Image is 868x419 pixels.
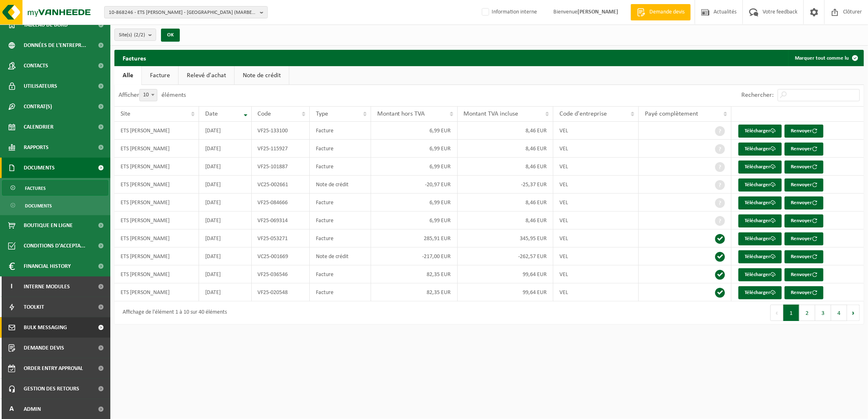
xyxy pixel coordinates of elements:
span: Montant hors TVA [377,111,425,117]
td: VF25-020548 [252,283,310,301]
strong: [PERSON_NAME] [577,9,618,15]
span: Code d'entreprise [559,111,607,117]
td: VF25-036546 [252,265,310,283]
td: 8,46 EUR [458,122,553,140]
span: Code [258,111,271,117]
td: ETS [PERSON_NAME] [114,247,199,265]
button: Site(s)(2/2) [114,29,156,41]
td: 6,99 EUR [371,140,458,158]
div: Affichage de l'élément 1 à 10 sur 40 éléments [119,305,227,320]
button: 10-868246 - ETS [PERSON_NAME] - [GEOGRAPHIC_DATA] (MARBEHAN) 17 [104,6,268,18]
td: 82,35 EUR [371,265,458,283]
count: (2/2) [134,32,145,38]
span: Demande devis [24,338,64,358]
a: Télécharger [738,178,782,192]
span: 10 [139,89,157,101]
span: Order entry approval [24,358,83,379]
button: 4 [831,305,847,321]
a: Télécharger [738,268,782,281]
a: Documents [2,198,108,213]
td: VF25-115927 [252,140,310,158]
a: Relevé d'achat [179,66,234,85]
label: Rechercher: [741,92,774,99]
span: Demande devis [647,8,687,16]
a: Alle [114,66,141,85]
td: 8,46 EUR [458,212,553,230]
span: Rapports [24,137,49,158]
td: [DATE] [199,140,252,158]
span: Gestion des retours [24,379,79,399]
button: Renvoyer [785,160,823,174]
td: 8,46 EUR [458,158,553,176]
span: Données de l'entrepr... [24,35,86,56]
td: 82,35 EUR [371,283,458,301]
span: Tableau de bord [24,15,68,35]
td: ETS [PERSON_NAME] [114,158,199,176]
td: Facture [310,158,371,176]
span: Toolkit [24,297,44,317]
span: Conditions d'accepta... [24,236,85,256]
a: Télécharger [738,143,782,156]
td: [DATE] [199,194,252,212]
td: ETS [PERSON_NAME] [114,140,199,158]
button: Renvoyer [785,125,823,138]
td: 6,99 EUR [371,122,458,140]
button: Next [847,305,860,321]
td: VEL [553,212,639,230]
span: Type [316,111,328,117]
span: Site(s) [119,29,145,41]
td: VEL [553,122,639,140]
span: Calendrier [24,117,54,137]
td: 345,95 EUR [458,230,553,247]
td: ETS [PERSON_NAME] [114,176,199,194]
td: ETS [PERSON_NAME] [114,265,199,283]
button: Renvoyer [785,232,823,245]
td: 6,99 EUR [371,194,458,212]
button: 2 [799,305,815,321]
button: 1 [783,305,799,321]
span: Utilisateurs [24,76,57,96]
span: 10-868246 - ETS [PERSON_NAME] - [GEOGRAPHIC_DATA] (MARBEHAN) 17 [109,7,257,19]
span: Financial History [24,256,71,276]
td: VF25-084666 [252,194,310,212]
td: VEL [553,140,639,158]
button: Renvoyer [785,268,823,281]
span: Contacts [24,56,48,76]
span: I [8,276,16,297]
td: -262,57 EUR [458,247,553,265]
td: -20,97 EUR [371,176,458,194]
span: Site [121,111,130,117]
span: Factures [25,181,46,196]
td: Facture [310,212,371,230]
td: VC25-002661 [252,176,310,194]
span: Documents [24,158,55,178]
td: VEL [553,265,639,283]
td: VEL [553,247,639,265]
td: 285,91 EUR [371,230,458,247]
td: -217,00 EUR [371,247,458,265]
button: 3 [815,305,831,321]
td: VEL [553,194,639,212]
button: Marquer tout comme lu [788,50,863,66]
span: Date [205,111,218,117]
td: VF25-053271 [252,230,310,247]
td: VF25-101887 [252,158,310,176]
td: [DATE] [199,122,252,140]
button: OK [161,29,180,42]
button: Renvoyer [785,143,823,156]
td: ETS [PERSON_NAME] [114,283,199,301]
a: Note de crédit [235,66,289,85]
label: Afficher éléments [119,92,186,98]
a: Télécharger [738,250,782,263]
td: 8,46 EUR [458,140,553,158]
td: Facture [310,140,371,158]
button: Renvoyer [785,196,823,209]
td: ETS [PERSON_NAME] [114,122,199,140]
a: Télécharger [738,160,782,174]
span: Boutique en ligne [24,215,73,236]
button: Renvoyer [785,250,823,263]
span: Documents [25,198,52,214]
td: [DATE] [199,176,252,194]
td: Facture [310,194,371,212]
td: [DATE] [199,265,252,283]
